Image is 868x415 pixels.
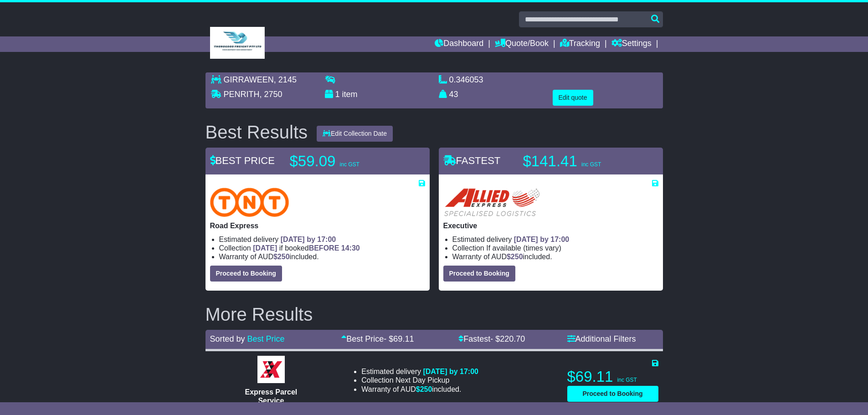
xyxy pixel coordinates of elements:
[247,334,285,343] a: Best Price
[500,334,525,343] span: 220.70
[341,334,414,343] a: Best Price- $69.11
[290,152,404,170] p: $59.09
[361,376,478,384] li: Collection
[486,244,561,252] span: If available (times vary)
[511,253,523,261] span: 250
[340,161,360,168] span: inc GST
[452,244,658,252] li: Collection
[341,244,360,252] span: 14:30
[210,334,245,343] span: Sorted by
[224,75,274,84] span: GIRRAWEEN
[495,36,549,52] a: Quote/Book
[245,388,298,405] span: Express Parcel Service
[219,244,425,252] li: Collection
[581,161,601,168] span: inc GST
[260,90,282,99] span: , 2750
[553,90,593,106] button: Edit quote
[443,266,515,282] button: Proceed to Booking
[395,376,449,384] span: Next Day Pickup
[210,266,282,282] button: Proceed to Booking
[617,377,637,383] span: inc GST
[219,252,425,261] li: Warranty of AUD included.
[423,368,478,375] span: [DATE] by 17:00
[449,90,458,99] span: 43
[507,253,523,261] span: $
[219,235,425,244] li: Estimated delivery
[210,155,275,166] span: BEST PRICE
[567,386,658,402] button: Proceed to Booking
[277,253,290,261] span: 250
[205,304,663,324] h2: More Results
[274,75,297,84] span: , 2145
[224,90,260,99] span: PENRITH
[257,356,285,383] img: Border Express: Express Parcel Service
[523,152,637,170] p: $141.41
[443,188,540,217] img: Allied Express Local Courier: Executive
[342,90,358,99] span: item
[490,334,525,343] span: - $
[281,236,336,243] span: [DATE] by 17:00
[611,36,652,52] a: Settings
[443,221,658,230] p: Executive
[335,90,340,99] span: 1
[361,367,478,376] li: Estimated delivery
[253,244,277,252] span: [DATE]
[567,334,636,343] a: Additional Filters
[273,253,290,261] span: $
[452,235,658,244] li: Estimated delivery
[443,155,501,166] span: FASTEST
[201,122,313,142] div: Best Results
[309,244,339,252] span: BEFORE
[210,221,425,230] p: Road Express
[210,188,289,217] img: TNT Domestic: Road Express
[384,334,414,343] span: - $
[560,36,600,52] a: Tracking
[361,385,478,394] li: Warranty of AUD included.
[420,385,432,393] span: 250
[317,126,393,142] button: Edit Collection Date
[416,385,432,393] span: $
[435,36,483,52] a: Dashboard
[458,334,525,343] a: Fastest- $220.70
[514,236,570,243] span: [DATE] by 17:00
[393,334,414,343] span: 69.11
[567,368,658,386] p: $69.11
[452,252,658,261] li: Warranty of AUD included.
[253,244,360,252] span: if booked
[449,75,483,84] span: 0.346053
